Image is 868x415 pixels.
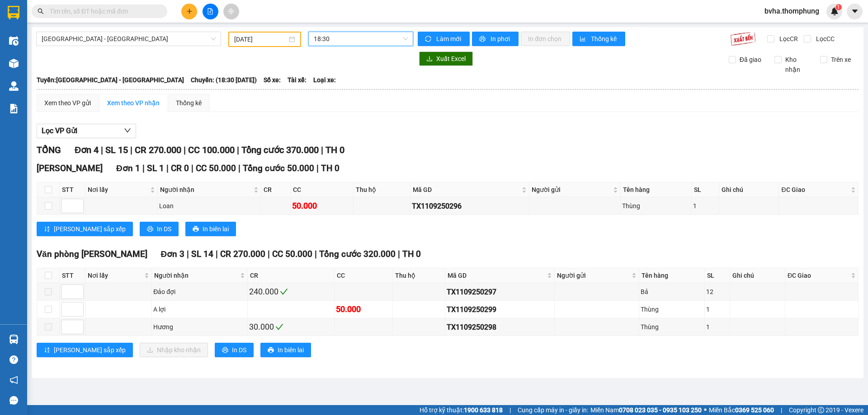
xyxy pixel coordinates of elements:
span: aim [228,8,234,14]
img: warehouse-icon [9,59,19,68]
button: printerIn biên lai [260,343,311,357]
span: Xuất Excel [436,54,466,64]
span: | [238,163,241,173]
span: 18:30 [314,32,408,46]
span: CR 270.000 [220,249,265,259]
th: Ghi chú [730,268,785,283]
span: Hà Nội - Nghệ An [42,32,216,46]
span: [PERSON_NAME] sắp xếp [54,224,126,234]
img: 9k= [730,32,756,46]
th: Tên hàng [639,268,705,283]
span: Người gửi [557,270,630,280]
span: check [280,288,288,296]
div: 50.000 [292,200,352,212]
button: downloadXuất Excel [419,51,473,66]
img: warehouse-icon [9,36,19,46]
th: SL [705,268,730,283]
span: Nơi lấy [88,270,142,280]
div: 30.000 [249,321,333,333]
th: CC [335,268,392,283]
span: TỔNG [37,145,61,155]
span: | [130,145,132,155]
span: ĐC Giao [781,185,849,195]
span: copyright [818,407,824,413]
span: Tổng cước 50.000 [243,163,314,173]
button: syncLàm mới [418,32,470,46]
span: plus [186,8,193,14]
span: Lọc VP Gửi [42,125,77,136]
div: TX1109250297 [447,286,553,298]
span: Đơn 3 [161,249,185,259]
img: solution-icon [9,104,19,113]
div: Xem theo VP nhận [107,98,160,108]
span: SL 1 [147,163,164,173]
span: Đơn 4 [75,145,99,155]
span: In phơi [491,34,511,44]
span: 1 [837,4,840,10]
span: In biên lai [278,345,304,355]
span: | [187,249,189,259]
td: TX1109250298 [445,318,555,336]
span: file-add [207,8,213,14]
div: Loan [159,201,259,211]
span: [PERSON_NAME] sắp xếp [54,345,126,355]
span: Mã GD [448,270,545,280]
span: Tổng cước 370.000 [241,145,319,155]
span: ⚪️ [704,408,707,412]
span: printer [268,347,274,354]
span: down [124,127,131,134]
span: TH 0 [325,145,344,155]
span: bvha.thomphung [757,5,826,17]
div: TX1109250296 [412,201,528,212]
span: Mã GD [413,185,520,195]
span: caret-down [851,7,859,15]
span: Tổng cước 320.000 [319,249,396,259]
div: Xem theo VP gửi [44,98,91,108]
strong: 1900 633 818 [464,406,503,414]
div: 12 [706,287,728,297]
span: sync [425,36,433,43]
div: Thùng [641,322,703,332]
span: | [268,249,270,259]
span: Kho nhận [782,55,813,75]
th: Thu hộ [393,268,445,283]
span: Người nhận [160,185,252,195]
img: logo-vxr [8,6,19,19]
th: Ghi chú [719,182,779,197]
span: | [316,163,319,173]
span: [PERSON_NAME] [37,163,103,173]
th: Tên hàng [621,182,692,197]
button: Lọc VP Gửi [37,124,136,138]
div: TX1109250298 [447,322,553,333]
span: | [509,405,511,415]
span: Tài xế: [288,75,307,85]
div: Đảo đợi [153,287,245,297]
span: printer [479,36,487,43]
div: 1 [693,201,717,211]
button: file-add [203,4,218,19]
button: downloadNhập kho nhận [140,343,208,357]
span: Loại xe: [313,75,336,85]
span: In DS [157,224,171,234]
span: printer [222,347,228,354]
div: TX1109250299 [447,304,553,315]
div: Hương [153,322,245,332]
span: Chuyến: (18:30 [DATE]) [191,75,257,85]
td: TX1109250296 [410,197,529,215]
th: STT [60,182,85,197]
button: bar-chartThống kê [572,32,625,46]
div: 50.000 [336,303,391,316]
span: | [184,145,186,155]
span: SL 14 [191,249,213,259]
span: | [166,163,169,173]
div: Thống kê [176,98,202,108]
span: question-circle [9,355,18,364]
button: sort-ascending[PERSON_NAME] sắp xếp [37,343,133,357]
span: message [9,396,18,405]
sup: 1 [835,4,842,10]
span: bar-chart [580,36,587,43]
span: notification [9,376,18,384]
span: download [426,56,433,63]
button: printerIn phơi [472,32,519,46]
span: Thống kê [591,34,618,44]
